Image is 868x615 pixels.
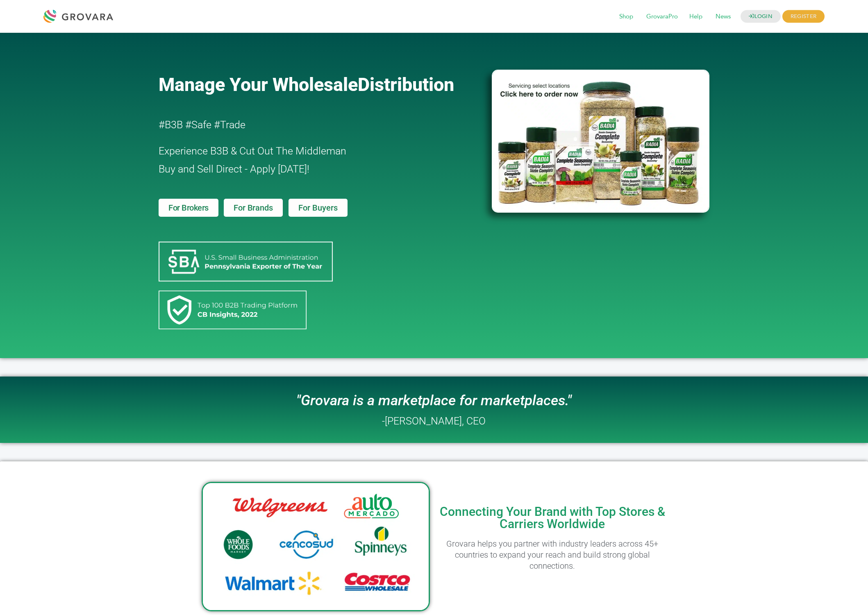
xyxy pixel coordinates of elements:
a: For Brands [224,199,282,217]
a: Help [684,12,708,21]
span: Distribution [358,74,454,95]
a: GrovaraPro [641,12,684,21]
span: For Brands [234,204,273,212]
a: News [710,12,736,21]
span: Buy and Sell Direct - Apply [DATE]! [159,163,309,175]
a: For Buyers [289,199,348,217]
i: "Grovara is a marketplace for marketplaces." [296,392,572,409]
a: Shop [614,12,639,21]
span: Experience B3B & Cut Out The Middleman [159,145,346,157]
span: Shop [614,9,639,25]
span: For Buyers [298,204,338,212]
h2: Connecting Your Brand with Top Stores & Carriers Worldwide [438,506,667,530]
h2: #B3B #Safe #Trade [159,116,445,134]
span: For Brokers [168,204,209,212]
a: For Brokers [159,199,218,217]
a: LOGIN [741,10,781,23]
h2: Grovara helps you partner with industry leaders across 45+ countries to expand your reach and bui... [438,538,667,572]
span: GrovaraPro [641,9,684,25]
span: REGISTER [782,10,825,23]
span: Manage Your Wholesale [159,74,358,95]
span: News [710,9,736,25]
h2: -[PERSON_NAME], CEO [382,416,486,426]
a: Manage Your WholesaleDistribution [159,74,478,95]
span: Help [684,9,708,25]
